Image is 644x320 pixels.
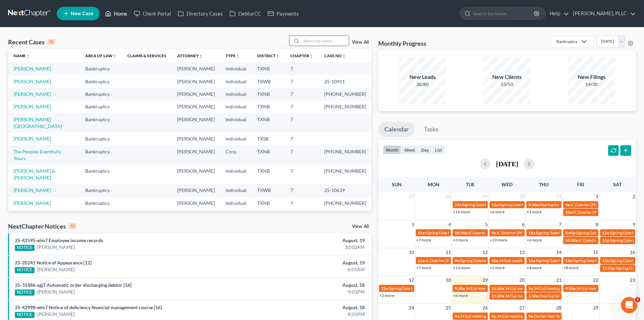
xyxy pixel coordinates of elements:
[172,197,220,209] td: [PERSON_NAME]
[285,145,319,165] td: 7
[174,7,226,20] a: Directory Cases
[528,293,539,298] span: 1:30p
[80,165,122,184] td: Bankruptcy
[528,202,539,207] span: 9:30a
[172,75,220,88] td: [PERSON_NAME]
[466,182,475,187] span: Tue
[290,53,313,58] a: Chapterunfold_more
[220,75,252,88] td: Individual
[276,54,280,58] i: unfold_more
[285,132,319,145] td: 7
[408,304,415,312] span: 24
[578,238,630,243] span: IC Date for [PERSON_NAME]
[576,286,641,291] span: 341(a) meeting for [PERSON_NAME]
[80,113,122,132] td: Bankruptcy
[546,7,569,20] a: Help
[558,220,562,229] span: 7
[252,88,285,100] td: TXNB
[399,73,446,81] div: New Leads
[252,165,285,184] td: TXNB
[577,182,584,187] span: Fri
[490,209,505,214] a: +6 more
[172,113,220,132] td: [PERSON_NAME]
[460,314,525,319] span: 341(a) meeting for [PERSON_NAME]
[220,113,252,132] td: Individual
[252,210,285,222] td: TXNB
[632,220,636,229] span: 9
[220,88,252,100] td: Individual
[484,220,488,229] span: 5
[592,276,599,284] span: 22
[14,136,51,142] a: [PERSON_NAME]
[499,202,559,207] span: Signing Date for [PERSON_NAME]
[253,282,365,289] div: August, 18
[592,248,599,256] span: 15
[482,192,488,200] span: 29
[80,75,122,88] td: Bankruptcy
[220,132,252,145] td: Individual
[71,11,93,16] span: New Case
[455,286,465,291] span: 9:30a
[455,314,459,319] span: 9a
[383,145,401,154] button: month
[285,165,319,184] td: 7
[172,184,220,197] td: [PERSON_NAME]
[220,62,252,75] td: Individual
[497,314,562,319] span: 341(a) meeting for [PERSON_NAME]
[14,168,55,180] a: [PERSON_NAME] & [PERSON_NAME]
[536,258,596,263] span: Signing Date for [PERSON_NAME]
[8,38,55,46] div: Recent Cases
[592,304,599,312] span: 29
[632,192,636,200] span: 2
[381,286,388,291] span: 12a
[473,7,535,20] input: Search by name...
[635,297,640,302] span: 3
[565,238,578,243] span: 10:30a
[172,88,220,100] td: [PERSON_NAME]
[257,53,280,58] a: Districtunfold_more
[324,53,346,58] a: Case Nounfold_more
[539,182,549,187] span: Thu
[342,54,346,58] i: unfold_more
[37,289,75,295] a: [PERSON_NAME]
[220,101,252,113] td: Individual
[378,122,415,137] a: Calendar
[319,88,372,100] td: [PHONE_NUMBER]
[80,132,122,145] td: Bankruptcy
[492,202,498,207] span: 12a
[602,238,609,243] span: 12p
[122,49,172,62] th: Claims & Services
[319,165,372,184] td: [PHONE_NUMBER]
[527,237,542,242] a: +6 more
[80,210,122,222] td: Bankruptcy
[453,237,468,242] a: +3 more
[253,304,365,311] div: August, 18
[416,237,431,242] a: +7 more
[69,223,76,229] div: 10
[555,192,562,200] span: 31
[80,197,122,209] td: Bankruptcy
[570,202,622,207] span: IC Date for [PERSON_NAME]
[492,314,496,319] span: 2p
[492,286,504,291] span: 11:30a
[14,91,51,97] a: [PERSON_NAME]
[285,75,319,88] td: 7
[252,184,285,197] td: TXWB
[555,276,562,284] span: 21
[408,276,415,284] span: 17
[172,165,220,184] td: [PERSON_NAME]
[220,145,252,165] td: Corp
[564,265,578,270] a: +8 more
[629,248,636,256] span: 16
[540,293,609,298] span: Hearing for Alleo Holdings Corporation
[453,265,470,270] a: +14 more
[527,209,542,214] a: +3 more
[565,230,575,235] span: 9:40a
[496,160,518,167] h2: [DATE]
[492,258,498,263] span: 10a
[392,182,402,187] span: Sun
[47,39,55,45] div: 15
[466,286,531,291] span: 341(a) meeting for [PERSON_NAME]
[309,54,313,58] i: unfold_more
[15,312,34,318] div: NOTICE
